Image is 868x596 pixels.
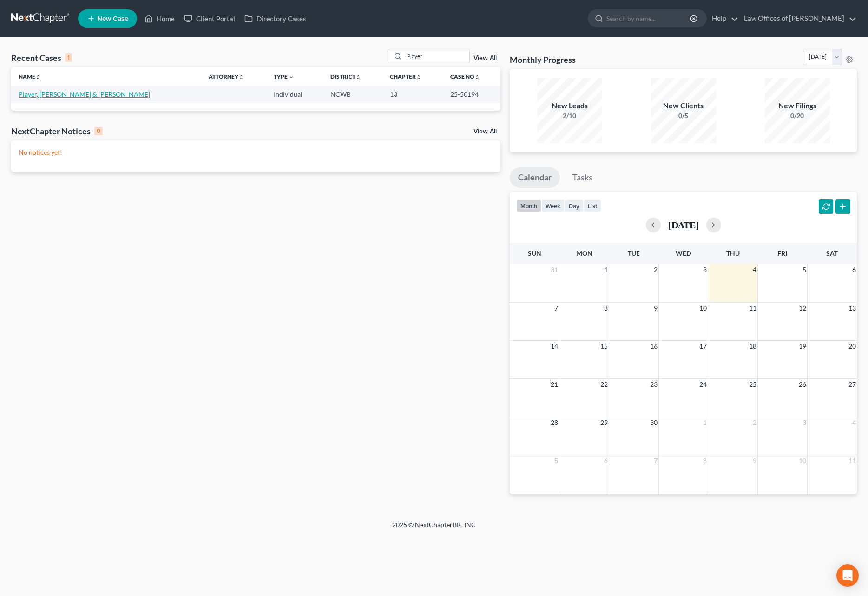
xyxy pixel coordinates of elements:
[651,111,716,120] div: 0/5
[550,417,559,428] span: 28
[599,379,609,390] span: 22
[739,10,856,27] a: Law Offices of [PERSON_NAME]
[238,74,244,80] i: unfold_more
[323,86,382,103] td: NCWB
[404,49,469,63] input: Search by name...
[748,379,757,390] span: 25
[550,379,559,390] span: 21
[848,379,857,390] span: 27
[553,455,559,466] span: 5
[390,73,421,80] a: Chapterunfold_more
[848,455,857,466] span: 11
[35,74,41,80] i: unfold_more
[668,220,699,230] h2: [DATE]
[851,417,857,428] span: 4
[19,73,41,80] a: Nameunfold_more
[765,111,830,120] div: 0/20
[169,520,699,537] div: 2025 © NextChapterBK, INC
[702,455,708,466] span: 8
[94,127,103,135] div: 0
[11,126,103,137] div: NextChapter Notices
[11,52,72,63] div: Recent Cases
[516,199,541,212] button: month
[653,264,658,275] span: 2
[599,417,609,428] span: 29
[599,341,609,352] span: 15
[726,249,740,257] span: Thu
[209,73,244,80] a: Attorneyunfold_more
[584,199,601,212] button: list
[443,86,501,103] td: 25-50194
[649,417,658,428] span: 30
[765,100,830,111] div: New Filings
[653,303,658,314] span: 9
[416,74,421,80] i: unfold_more
[748,341,757,352] span: 18
[606,10,691,27] input: Search by name...
[702,417,708,428] span: 1
[798,379,807,390] span: 26
[752,264,757,275] span: 4
[289,74,294,80] i: expand_more
[564,167,601,188] a: Tasks
[274,73,294,80] a: Type expand_more
[798,303,807,314] span: 12
[473,128,497,135] a: View All
[510,167,560,188] a: Calendar
[553,303,559,314] span: 7
[603,455,609,466] span: 6
[576,249,592,257] span: Mon
[707,10,738,27] a: Help
[649,341,658,352] span: 16
[450,73,480,80] a: Case Nounfold_more
[802,264,807,275] span: 5
[651,100,716,111] div: New Clients
[603,264,609,275] span: 1
[65,53,72,62] div: 1
[266,86,323,103] td: Individual
[97,15,128,22] span: New Case
[777,249,787,257] span: Fri
[698,341,708,352] span: 17
[473,55,497,61] a: View All
[140,10,179,27] a: Home
[798,455,807,466] span: 10
[550,341,559,352] span: 14
[19,90,150,98] a: Player, [PERSON_NAME] & [PERSON_NAME]
[848,303,857,314] span: 13
[537,111,602,120] div: 2/10
[240,10,311,27] a: Directory Cases
[698,379,708,390] span: 24
[748,303,757,314] span: 11
[702,264,708,275] span: 3
[550,264,559,275] span: 31
[752,417,757,428] span: 2
[474,74,480,80] i: unfold_more
[649,379,658,390] span: 23
[802,417,807,428] span: 3
[826,249,838,257] span: Sat
[653,455,658,466] span: 7
[528,249,541,257] span: Sun
[355,74,361,80] i: unfold_more
[510,54,576,65] h3: Monthly Progress
[752,455,757,466] span: 9
[851,264,857,275] span: 6
[698,303,708,314] span: 10
[382,86,443,103] td: 13
[19,148,493,157] p: No notices yet!
[537,100,602,111] div: New Leads
[676,249,691,257] span: Wed
[541,199,565,212] button: week
[330,73,361,80] a: Districtunfold_more
[628,249,640,257] span: Tue
[179,10,240,27] a: Client Portal
[603,303,609,314] span: 8
[848,341,857,352] span: 20
[798,341,807,352] span: 19
[565,199,584,212] button: day
[836,564,859,587] div: Open Intercom Messenger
